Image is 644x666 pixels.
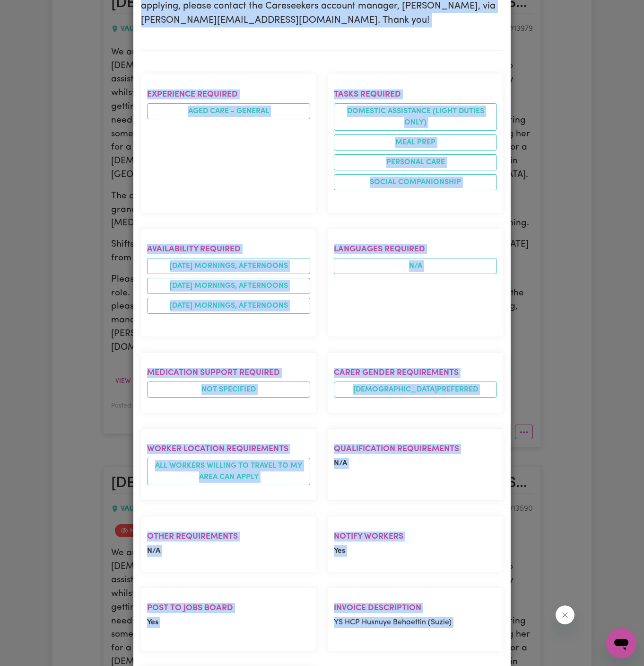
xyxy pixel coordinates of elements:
iframe: Button to launch messaging window [606,628,636,658]
li: Social companionship [334,174,497,190]
li: Meal prep [334,134,497,151]
span: Not specified [147,382,310,398]
h2: Experience required [147,89,310,99]
span: All workers willing to travel to my area can apply [147,458,310,485]
h2: Invoice description [334,603,497,613]
iframe: Close message [556,605,574,624]
li: Aged care - General [147,103,310,119]
li: [DATE] mornings, afternoons [147,278,310,294]
h2: Notify Workers [334,532,497,542]
span: Yes [334,547,345,555]
h2: Other requirements [147,532,310,542]
h2: Tasks required [334,89,497,99]
h2: Medication Support Required [147,368,310,378]
h2: Qualification requirements [334,444,497,454]
h2: Carer gender requirements [334,368,497,378]
span: N/A [147,547,160,555]
h2: Availability required [147,244,310,254]
h2: Worker location requirements [147,444,310,454]
span: Yes [147,619,158,626]
span: N/A [334,460,347,467]
li: Personal care [334,154,497,170]
p: YS HCP Husnuye Behaettin (Suzie) [334,617,497,628]
span: Need any help? [6,7,57,14]
span: [DEMOGRAPHIC_DATA] preferred [334,382,497,398]
h2: Languages required [334,244,497,254]
li: Domestic assistance (light duties only) [334,103,497,131]
h2: Post to Jobs Board [147,603,310,613]
li: [DATE] mornings, afternoons [147,258,310,274]
span: N/A [334,258,497,274]
li: [DATE] mornings, afternoons [147,298,310,314]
